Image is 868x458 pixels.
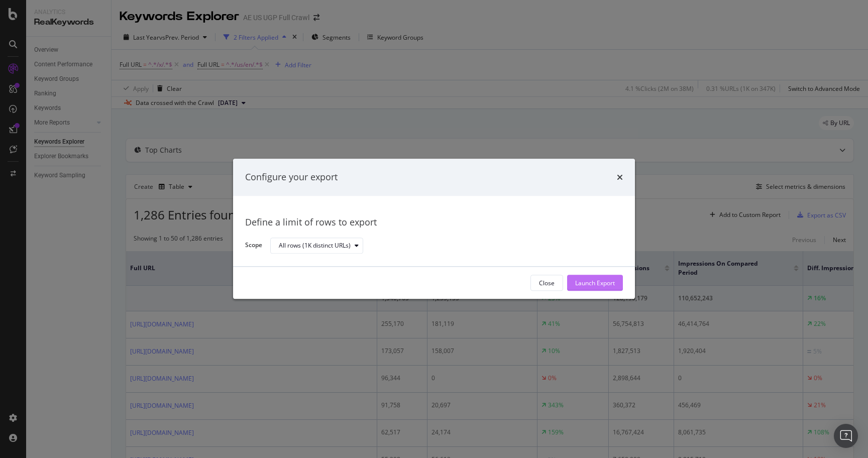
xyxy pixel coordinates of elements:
[245,171,338,184] div: Configure your export
[567,275,623,291] button: Launch Export
[530,275,563,291] button: Close
[539,279,555,287] div: Close
[245,216,623,229] div: Define a limit of rows to export
[270,238,363,254] button: All rows (1K distinct URLs)
[245,241,262,252] label: Scope
[834,424,858,448] div: Open Intercom Messenger
[233,159,635,299] div: modal
[575,279,615,287] div: Launch Export
[279,243,351,249] div: All rows (1K distinct URLs)
[617,171,623,184] div: times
